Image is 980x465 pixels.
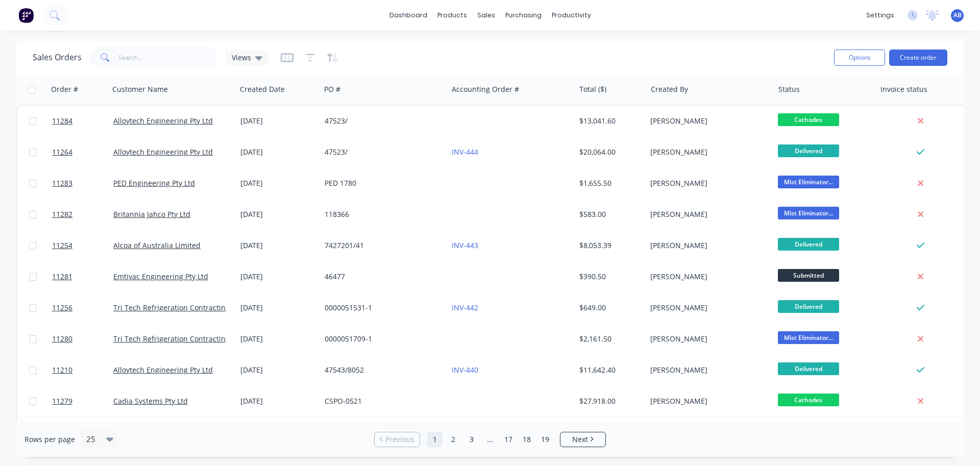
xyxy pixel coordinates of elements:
[452,303,478,312] a: INV-442
[501,432,516,447] a: Page 17
[24,434,75,445] span: Rows per page
[650,178,764,188] div: [PERSON_NAME]
[778,300,839,313] span: Delivered
[118,47,218,68] input: Search...
[325,303,438,313] div: 0000051531-1
[232,52,251,63] span: Views
[240,147,316,157] div: [DATE]
[778,269,839,282] span: Submitted
[325,334,438,344] div: 0000051709-1
[650,272,764,282] div: [PERSON_NAME]
[240,209,316,219] div: [DATE]
[579,147,639,157] div: $20,064.00
[113,178,195,188] a: PED Engineering Pty Ltd
[112,84,168,94] div: Customer Name
[52,292,113,323] a: 11256
[325,147,438,157] div: 47523/
[579,84,606,94] div: Total ($)
[650,147,764,157] div: [PERSON_NAME]
[325,116,438,126] div: 47523/
[52,199,113,230] a: 11282
[579,116,639,126] div: $13,041.60
[52,303,72,313] span: 11256
[778,84,800,94] div: Status
[52,178,72,188] span: 11283
[240,365,316,375] div: [DATE]
[240,272,316,282] div: [DATE]
[650,396,764,406] div: [PERSON_NAME]
[240,240,316,251] div: [DATE]
[240,178,316,188] div: [DATE]
[52,396,72,406] span: 11279
[650,365,764,375] div: [PERSON_NAME]
[650,334,764,344] div: [PERSON_NAME]
[240,303,316,313] div: [DATE]
[880,84,927,94] div: Invoice status
[240,396,316,406] div: [DATE]
[452,147,478,157] a: INV-444
[18,8,34,23] img: Factory
[650,116,764,126] div: [PERSON_NAME]
[52,334,72,344] span: 11280
[537,432,553,447] a: Page 19
[778,144,839,157] span: Delivered
[579,209,639,219] div: $583.00
[500,8,547,23] div: purchasing
[325,178,438,188] div: PED 1780
[579,334,639,344] div: $2,161.50
[113,334,280,344] a: Tri Tech Refrigeration Contracting & Engineering
[325,272,438,282] div: 46477
[51,84,78,94] div: Order #
[33,53,82,62] h1: Sales Orders
[113,303,280,312] a: Tri Tech Refrigeration Contracting & Engineering
[519,432,534,447] a: Page 18
[889,50,947,66] button: Create order
[482,432,498,447] a: Jump forward
[579,396,639,406] div: $27,918.00
[113,240,201,250] a: Alcoa of Australia Limited
[52,365,72,375] span: 11210
[547,8,596,23] div: productivity
[834,50,885,66] button: Options
[52,261,113,292] a: 11281
[579,178,639,188] div: $1,655.50
[325,396,438,406] div: CSPO-0521
[52,240,72,251] span: 11254
[52,355,113,385] a: 11210
[572,434,588,445] span: Next
[52,386,113,417] a: 11279
[52,209,72,219] span: 11282
[650,303,764,313] div: [PERSON_NAME]
[113,209,190,219] a: Britannia Jahco Pty Ltd
[52,106,113,136] a: 11284
[861,8,899,23] div: settings
[240,116,316,126] div: [DATE]
[452,240,478,250] a: INV-443
[472,8,500,23] div: sales
[651,84,688,94] div: Created By
[579,272,639,282] div: $390.50
[375,434,420,445] a: Previous page
[446,432,461,447] a: Page 2
[324,84,340,94] div: PO #
[240,334,316,344] div: [DATE]
[385,434,414,445] span: Previous
[113,116,213,126] a: Alloytech Engineering Pty Ltd
[52,324,113,354] a: 11280
[52,417,113,448] a: 11278
[113,272,208,281] a: Emtivac Engineering Pty Ltd
[325,209,438,219] div: 118366
[778,331,839,344] span: Mist Eliminator...
[113,396,188,406] a: Cadia Systems Pty Ltd
[579,303,639,313] div: $649.00
[778,238,839,251] span: Delivered
[52,230,113,261] a: 11254
[452,365,478,375] a: INV-440
[560,434,605,445] a: Next page
[650,209,764,219] div: [PERSON_NAME]
[240,84,285,94] div: Created Date
[113,147,213,157] a: Alloytech Engineering Pty Ltd
[650,240,764,251] div: [PERSON_NAME]
[452,84,519,94] div: Accounting Order #
[579,240,639,251] div: $8,053.39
